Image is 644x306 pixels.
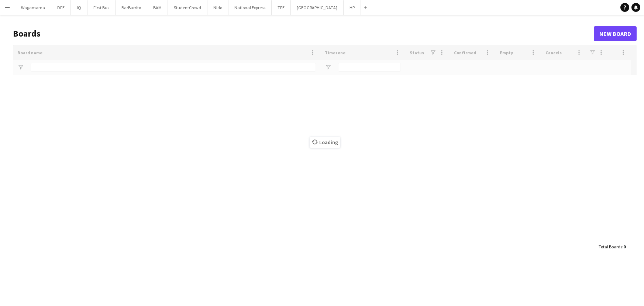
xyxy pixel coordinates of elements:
[13,28,594,39] h1: Boards
[310,137,340,148] span: Loading
[272,0,291,15] button: TPE
[147,0,168,15] button: BAM
[344,0,361,15] button: HP
[599,244,622,249] span: Total Boards
[207,0,228,15] button: Nido
[228,0,272,15] button: National Express
[87,0,116,15] button: First Bus
[594,26,637,41] a: New Board
[51,0,71,15] button: DFE
[15,0,51,15] button: Wagamama
[116,0,147,15] button: BarBurrito
[599,239,626,254] div: :
[71,0,87,15] button: IQ
[623,244,626,249] span: 0
[168,0,207,15] button: StudentCrowd
[291,0,344,15] button: [GEOGRAPHIC_DATA]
